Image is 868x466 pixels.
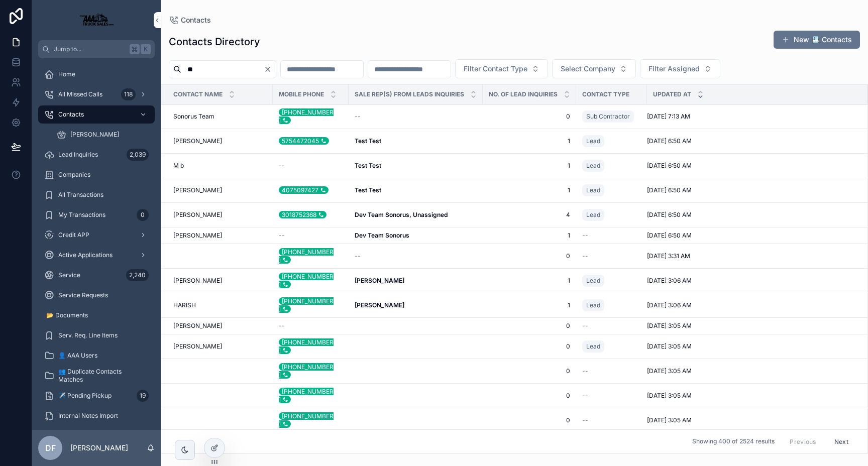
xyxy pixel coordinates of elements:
a: [DATE] 3:05 AM [647,322,855,330]
a: Contacts [169,15,211,25]
a: Companies [38,166,155,184]
a: Serv. Req. Line Items [38,326,155,344]
a: 4 [489,211,570,219]
span: -- [582,322,588,330]
a: Lead [582,135,604,147]
a: Test Test [355,186,477,194]
div: [PHONE_NUMBER] [279,388,334,403]
span: 1 [489,137,570,145]
a: Active Applications [38,246,155,264]
span: DF [45,442,56,454]
span: [DATE] 6:50 AM [647,186,692,194]
span: Mobile Phone [279,90,324,98]
span: [DATE] 3:05 AM [647,322,692,330]
a: My Transactions0 [38,206,155,224]
a: Lead Inquiries2,039 [38,146,155,164]
a: [PHONE_NUMBER] [279,297,343,313]
a: Lead [582,273,641,289]
a: -- [279,322,343,330]
a: 3018752368 [279,211,343,219]
a: [DATE] 3:05 AM [647,367,855,375]
strong: Dev Team Sonorus [355,231,409,239]
div: 2,240 [126,269,149,281]
a: -- [279,231,343,240]
span: [DATE] 6:50 AM [647,231,692,240]
strong: [PERSON_NAME] [355,301,404,309]
a: [PERSON_NAME] [173,277,267,285]
a: [PERSON_NAME] [173,211,267,219]
span: [DATE] 6:50 AM [647,162,692,170]
span: [PERSON_NAME] [173,322,222,330]
span: K [142,45,150,53]
span: Lead [586,342,600,351]
a: 1 [489,231,570,240]
a: -- [355,252,477,260]
span: Sub Contractor [586,112,630,121]
span: Serv. Req. Line Items [58,331,118,339]
a: [DATE] 3:05 AM [647,416,855,424]
a: Contacts [38,105,155,124]
a: 0 [489,252,570,260]
strong: [PERSON_NAME] [355,277,404,284]
span: -- [582,231,588,240]
a: [PERSON_NAME] [173,231,267,240]
button: Select Button [455,59,548,78]
a: [PERSON_NAME] [173,186,267,194]
a: [PERSON_NAME] [355,277,477,285]
span: Filter Assigned [648,64,700,74]
span: M b [173,162,184,170]
div: 5754472045 [279,137,329,145]
a: M b [173,162,267,170]
a: [PERSON_NAME] [173,342,267,351]
span: [PERSON_NAME] [173,211,222,219]
button: Jump to...K [38,40,155,58]
div: [PHONE_NUMBER] [279,108,334,124]
a: 1 [489,162,570,170]
span: [PERSON_NAME] [173,231,222,240]
span: Active Applications [58,251,113,259]
a: 4075097427 [279,186,343,194]
a: All Missed Calls118 [38,85,155,103]
a: Lead [582,297,641,313]
span: 👥 Duplicate Contacts Matches [58,368,145,384]
p: [PERSON_NAME] [70,443,128,453]
span: -- [279,231,285,240]
a: [PHONE_NUMBER] [279,388,343,404]
span: [DATE] 3:05 AM [647,392,692,400]
a: [PHONE_NUMBER] [279,273,343,289]
a: Sub Contractor [582,110,634,123]
a: -- [582,367,641,375]
span: [DATE] 3:05 AM [647,416,692,424]
a: 0 [489,112,570,121]
a: Dev Team Sonorus [355,231,477,240]
span: Lead [586,301,600,309]
span: Lead [586,186,600,194]
span: Jump to... [54,45,126,53]
span: [DATE] 3:06 AM [647,301,692,309]
a: -- [279,162,343,170]
span: -- [279,322,285,330]
a: 1 [489,277,570,285]
span: Home [58,70,75,78]
span: 0 [489,416,570,424]
span: -- [355,252,361,260]
span: Sale Rep(s) from Leads Inquiries [355,90,464,98]
span: -- [355,112,361,121]
a: Lead [582,275,604,287]
a: 0 [489,322,570,330]
a: HARISH [173,301,267,309]
a: Service2,240 [38,266,155,284]
a: Internal Notes Import [38,407,155,425]
a: Service Requests [38,286,155,304]
span: Sonorus Team [173,112,214,121]
a: [DATE] 6:50 AM [647,137,855,145]
span: [PERSON_NAME] [173,186,222,194]
span: [DATE] 3:31 AM [647,252,690,260]
a: [DATE] 6:50 AM [647,211,855,219]
span: [DATE] 3:05 AM [647,367,692,375]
